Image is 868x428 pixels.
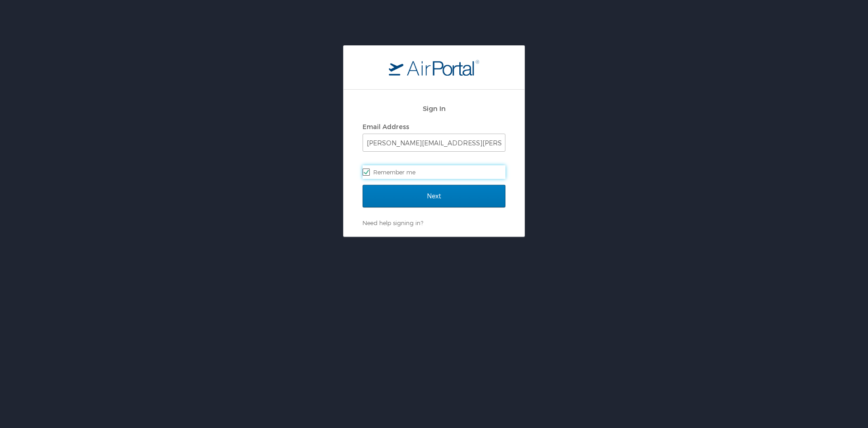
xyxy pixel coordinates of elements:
label: Remember me [363,165,505,179]
label: Email Address [363,123,409,130]
input: Next [363,185,505,207]
img: logo [389,59,479,76]
h2: Sign In [363,103,505,114]
a: Need help signing in? [363,219,423,226]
